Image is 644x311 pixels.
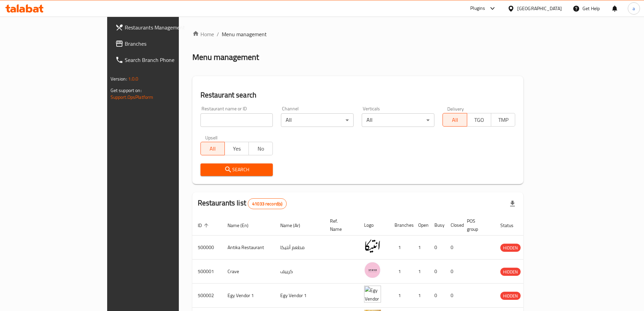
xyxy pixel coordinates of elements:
label: Delivery [447,106,464,111]
div: All [362,113,434,127]
th: Busy [429,215,445,236]
td: 0 [445,284,461,308]
button: TGO [467,113,491,127]
div: [GEOGRAPHIC_DATA] [517,5,562,12]
span: Menu management [222,30,267,38]
span: Version: [111,74,127,83]
button: Yes [224,142,249,155]
h2: Restaurant search [200,90,516,100]
span: Yes [228,144,246,154]
span: TMP [494,115,512,125]
div: HIDDEN [500,244,521,252]
th: Open [413,215,429,236]
div: Export file [504,196,521,212]
th: Branches [389,215,413,236]
th: Logo [359,215,389,236]
img: Egy Vendor 1 [364,286,381,303]
span: ID [198,221,211,229]
span: a [633,5,635,12]
span: Search [206,165,268,174]
td: 0 [429,236,445,260]
div: Total records count [248,198,287,209]
button: All [200,142,225,155]
td: 1 [413,260,429,284]
td: 0 [429,260,445,284]
input: Search for restaurant name or ID.. [200,113,273,127]
span: Name (En) [228,221,257,229]
span: HIDDEN [500,292,521,300]
h2: Restaurants list [198,198,287,209]
h2: Menu management [192,52,259,63]
td: Crave [222,260,275,284]
span: No [252,144,270,154]
th: Closed [445,215,461,236]
td: 0 [445,236,461,260]
span: HIDDEN [500,268,521,276]
a: Restaurants Management [110,19,215,36]
span: POS group [467,217,487,233]
div: HIDDEN [500,268,521,276]
a: Support.OpsPlatform [111,93,153,102]
td: 1 [413,236,429,260]
div: Plugins [470,4,485,13]
a: Branches [110,36,215,52]
span: All [204,144,222,154]
button: TMP [491,113,515,127]
td: Egy Vendor 1 [222,284,275,308]
td: Antika Restaurant [222,236,275,260]
td: 0 [445,260,461,284]
span: Get support on: [111,86,142,95]
td: 1 [389,284,413,308]
span: 1.0.0 [128,74,139,83]
button: No [248,142,273,155]
td: 1 [389,236,413,260]
span: Restaurants Management [125,23,209,31]
span: Name (Ar) [280,221,309,229]
label: Upsell [205,135,218,140]
nav: breadcrumb [192,30,524,38]
td: 1 [413,284,429,308]
span: HIDDEN [500,244,521,252]
img: Crave [364,262,381,279]
span: Status [500,221,522,229]
span: Branches [125,40,209,48]
span: 41033 record(s) [248,201,286,207]
button: Search [200,163,273,176]
td: 0 [429,284,445,308]
button: All [443,113,467,127]
span: Search Branch Phone [125,56,209,64]
span: TGO [470,115,488,125]
td: مطعم أنتيكا [275,236,325,260]
td: 1 [389,260,413,284]
img: Antika Restaurant [364,238,381,254]
span: Ref. Name [330,217,351,233]
a: Search Branch Phone [110,52,215,68]
li: / [217,30,219,38]
td: كرييف [275,260,325,284]
span: All [446,115,464,125]
div: All [281,113,354,127]
td: Egy Vendor 1 [275,284,325,308]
